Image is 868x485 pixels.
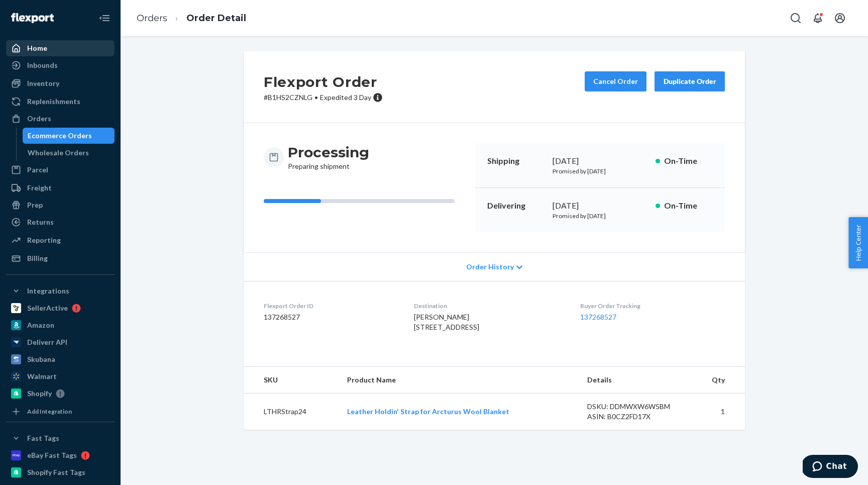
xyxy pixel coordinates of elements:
[587,402,682,412] div: DSKU: DDMWXW6W5BM
[28,148,89,158] div: Wholesale Orders
[655,71,725,91] button: Duplicate Order
[580,302,725,310] dt: Buyer Order Tracking
[27,450,77,460] div: eBay Fast Tags
[414,313,479,331] span: [PERSON_NAME] [STREET_ADDRESS]
[137,13,167,24] a: Orders
[848,217,868,268] button: Help Center
[27,354,55,364] div: Skubana
[6,214,115,230] a: Returns
[6,232,115,248] a: Reporting
[553,155,647,167] div: [DATE]
[27,407,72,416] div: Add Integration
[830,8,850,28] button: Open account menu
[579,367,690,394] th: Details
[6,250,115,266] a: Billing
[27,60,58,70] div: Inbounds
[803,455,858,480] iframe: Opens a widget where you can chat to one of our agents
[6,283,115,299] button: Integrations
[347,407,509,416] a: Leather Holdin' Strap for Arcturus Wool Blanket
[786,8,806,28] button: Open Search Box
[6,40,115,56] a: Home
[587,412,682,422] div: ASIN: B0CZ2FD17X
[264,302,398,310] dt: Flexport Order ID
[27,253,48,263] div: Billing
[27,217,54,227] div: Returns
[6,75,115,91] a: Inventory
[6,300,115,316] a: SellerActive
[186,13,246,24] a: Order Detail
[553,200,647,212] div: [DATE]
[6,317,115,333] a: Amazon
[27,235,61,245] div: Reporting
[6,351,115,367] a: Skubana
[314,93,318,102] span: •
[27,337,67,347] div: Deliverr API
[244,394,339,430] td: LTHRStrap24
[23,145,115,161] a: Wholesale Orders
[27,114,51,124] div: Orders
[129,4,254,33] ol: breadcrumbs
[6,464,115,480] a: Shopify Fast Tags
[27,96,80,107] div: Replenishments
[6,430,115,446] button: Fast Tags
[27,165,48,175] div: Parcel
[27,389,52,399] div: Shopify
[6,162,115,178] a: Parcel
[23,128,115,144] a: Ecommerce Orders
[244,367,339,394] th: SKU
[6,111,115,127] a: Orders
[6,368,115,384] a: Walmart
[808,8,828,28] button: Open notifications
[339,367,579,394] th: Product Name
[27,303,68,313] div: SellerActive
[487,200,545,212] p: Delivering
[663,76,716,86] div: Duplicate Order
[6,334,115,350] a: Deliverr API
[27,320,54,330] div: Amazon
[320,93,371,102] span: Expedited 3 Day
[288,143,369,171] div: Preparing shipment
[264,92,383,103] p: # B1HS2CZNLG
[27,183,52,193] div: Freight
[6,197,115,213] a: Prep
[466,262,514,272] span: Order History
[664,200,713,212] p: On-Time
[288,143,369,161] h3: Processing
[27,43,47,53] div: Home
[553,212,647,220] p: Promised by [DATE]
[264,312,398,322] dd: 137268527
[6,57,115,73] a: Inbounds
[27,200,43,210] div: Prep
[580,313,616,321] a: 137268527
[553,167,647,175] p: Promised by [DATE]
[6,447,115,463] a: eBay Fast Tags
[28,131,92,141] div: Ecommerce Orders
[264,71,383,92] h2: Flexport Order
[690,367,745,394] th: Qty
[664,155,713,167] p: On-Time
[6,406,115,418] a: Add Integration
[94,8,115,28] button: Close Navigation
[487,155,545,167] p: Shipping
[6,93,115,110] a: Replenishments
[27,286,69,296] div: Integrations
[27,467,85,477] div: Shopify Fast Tags
[690,394,745,430] td: 1
[6,385,115,402] a: Shopify
[27,78,59,88] div: Inventory
[6,180,115,196] a: Freight
[27,371,57,381] div: Walmart
[414,302,564,310] dt: Destination
[11,13,54,23] img: Flexport logo
[27,433,59,443] div: Fast Tags
[585,71,646,91] button: Cancel Order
